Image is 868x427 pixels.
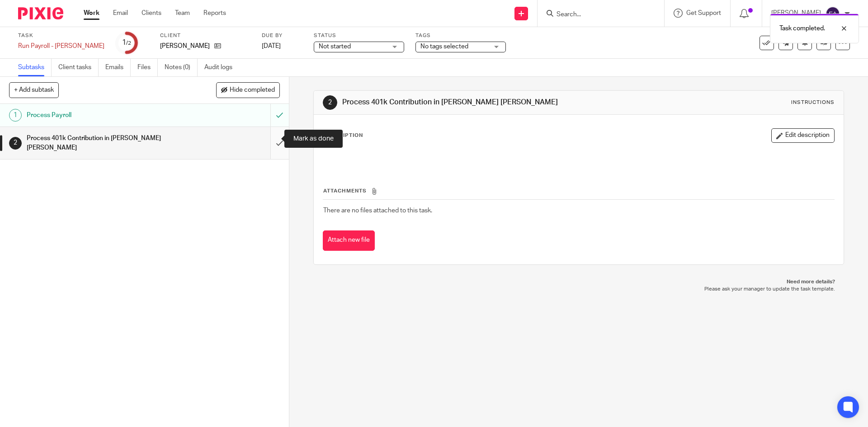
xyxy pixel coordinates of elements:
a: Audit logs [204,59,239,76]
button: Hide completed [216,82,280,98]
span: Attachments [323,188,367,193]
a: Subtasks [18,59,52,76]
p: Need more details? [322,278,835,286]
a: Reports [203,9,226,18]
button: Attach new file [323,230,375,251]
button: + Add subtask [9,82,59,98]
label: Client [160,32,250,39]
small: /2 [126,41,131,46]
span: [DATE] [262,43,281,49]
div: 1 [122,38,131,48]
a: Files [137,59,158,76]
p: [PERSON_NAME] [160,42,210,51]
img: svg%3E [826,6,840,21]
p: Please ask your manager to update the task template. [322,286,835,293]
img: Pixie [18,7,63,19]
h1: Process Payroll [27,108,183,122]
h1: Process 401k Contribution in [PERSON_NAME] [PERSON_NAME] [342,98,598,107]
label: Due by [262,32,302,39]
a: Emails [105,59,131,76]
div: 1 [9,109,22,122]
h1: Process 401k Contribution in [PERSON_NAME] [PERSON_NAME] [27,131,183,155]
span: There are no files attached to this task. [323,207,432,214]
a: Clients [142,9,161,18]
div: 2 [323,95,337,110]
p: Task completed. [779,24,825,33]
button: Edit description [771,128,835,143]
a: Team [175,9,190,18]
a: Client tasks [58,59,99,76]
div: Instructions [791,99,835,106]
label: Task [18,32,104,39]
a: Notes (0) [165,59,198,76]
a: Email [113,9,128,18]
p: Description [323,132,363,139]
span: Hide completed [230,87,275,94]
label: Status [314,32,404,39]
label: Tags [415,32,506,39]
span: No tags selected [420,43,468,50]
div: 2 [9,137,22,150]
div: Run Payroll - [PERSON_NAME] [18,42,104,51]
span: Not started [319,43,351,50]
div: Run Payroll - Johnston [18,42,104,51]
a: Work [84,9,99,18]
